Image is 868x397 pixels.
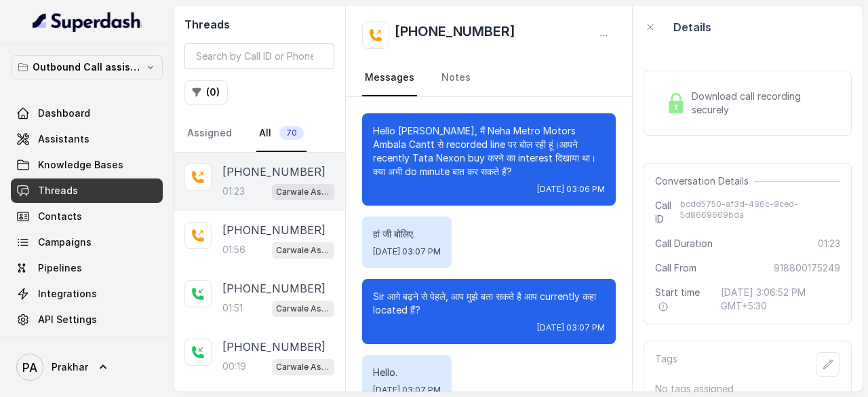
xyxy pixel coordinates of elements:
[11,55,163,79] button: Outbound Call assistant
[362,60,616,96] nav: Tabs
[373,124,605,178] p: Hello [PERSON_NAME], मैं Neha Metro Motors Ambala Cantt से recorded line पर बोल रही हूं।आपने rece...
[222,222,325,238] p: [PHONE_NUMBER]
[38,287,97,301] span: Integrations
[184,16,334,33] h2: Threads
[222,301,243,315] p: 01:51
[276,244,330,257] p: Carwale Assistant
[721,286,840,313] span: [DATE] 3:06:52 PM GMT+5:30
[52,360,88,374] span: Prakhar
[184,43,334,69] input: Search by Call ID or Phone Number
[673,19,711,35] p: Details
[222,280,325,297] p: [PHONE_NUMBER]
[373,366,441,379] p: Hello.
[11,282,163,306] a: Integrations
[38,261,82,275] span: Pipelines
[184,80,228,105] button: (0)
[373,290,605,317] p: Sir आगे बढ़ने से पेहले, आप मुझे बता सकते है आप currently कहा located हैं?
[11,256,163,280] a: Pipelines
[256,115,307,152] a: All70
[373,246,441,257] span: [DATE] 03:07 PM
[38,184,78,197] span: Threads
[373,385,441,396] span: [DATE] 03:07 PM
[655,237,713,250] span: Call Duration
[666,93,686,113] img: Lock Icon
[11,204,163,229] a: Contacts
[184,115,334,152] nav: Tabs
[537,184,605,195] span: [DATE] 03:06 PM
[11,127,163,151] a: Assistants
[655,261,696,275] span: Call From
[655,382,840,396] p: No tags assigned
[11,101,163,126] a: Dashboard
[33,59,141,75] p: Outbound Call assistant
[38,235,92,249] span: Campaigns
[38,132,90,146] span: Assistants
[11,333,163,358] a: Voices Library
[11,307,163,332] a: API Settings
[276,302,330,316] p: Carwale Assistant
[11,230,163,254] a: Campaigns
[222,243,245,257] p: 01:56
[22,360,37,375] text: PA
[11,153,163,177] a: Knowledge Bases
[222,339,325,355] p: [PHONE_NUMBER]
[38,107,90,120] span: Dashboard
[279,126,304,140] span: 70
[276,360,330,374] p: Carwale Assistant
[655,174,754,188] span: Conversation Details
[33,11,142,33] img: light.svg
[11,348,163,386] a: Prakhar
[655,199,679,226] span: Call ID
[537,322,605,333] span: [DATE] 03:07 PM
[222,360,246,373] p: 00:19
[38,158,123,172] span: Knowledge Bases
[373,227,441,241] p: हां जी बोलिए.
[818,237,840,250] span: 01:23
[680,199,840,226] span: bcdd5750-af3d-496c-9ced-5d8669669bda
[222,185,245,198] p: 01:23
[692,90,835,117] span: Download call recording securely
[276,185,330,199] p: Carwale Assistant
[774,261,840,275] span: 918800175249
[11,178,163,203] a: Threads
[38,210,82,223] span: Contacts
[184,115,235,152] a: Assigned
[362,60,417,96] a: Messages
[38,313,97,326] span: API Settings
[655,352,677,377] p: Tags
[439,60,473,96] a: Notes
[655,286,709,313] span: Start time
[395,22,515,49] h2: [PHONE_NUMBER]
[222,164,325,180] p: [PHONE_NUMBER]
